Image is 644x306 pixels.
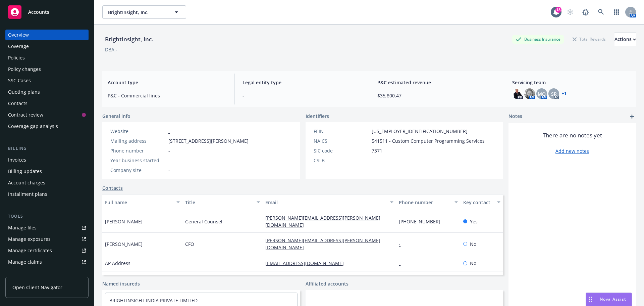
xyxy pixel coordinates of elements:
span: Servicing team [512,79,631,86]
a: Switch app [610,5,623,19]
a: Quoting plans [5,87,89,97]
div: DBA: - [105,46,117,53]
a: Manage certificates [5,245,89,256]
span: 541511 - Custom Computer Programming Services [372,137,485,144]
span: Account type [108,79,226,86]
button: Nova Assist [586,293,632,306]
div: Manage claims [8,257,42,267]
span: CFO [185,241,194,248]
div: Quoting plans [8,87,40,97]
div: Manage certificates [8,245,52,256]
div: NAICS [314,137,369,144]
a: +1 [562,92,567,96]
a: - [399,241,406,247]
span: P&C estimated revenue [377,79,496,86]
div: Policy changes [8,64,41,75]
span: BrightInsight, Inc. [108,9,166,16]
div: SIC code [314,147,369,154]
button: Phone number [396,194,460,210]
a: Named insureds [102,280,140,287]
a: Coverage gap analysis [5,121,89,132]
a: Overview [5,30,89,40]
div: Installment plans [8,189,47,200]
a: Manage BORs [5,268,89,279]
a: Contacts [102,184,123,191]
button: BrightInsight, Inc. [102,5,186,19]
img: photo [524,88,535,99]
a: - [168,128,170,134]
div: Business Insurance [512,35,564,43]
a: Invoices [5,155,89,165]
div: Actions [614,33,636,46]
span: Accounts [28,9,49,15]
span: - [168,147,170,154]
div: Full name [105,199,172,206]
div: Mailing address [110,137,166,144]
img: photo [512,88,523,99]
div: FEIN [314,128,369,135]
button: Full name [102,194,182,210]
div: CSLB [314,157,369,164]
a: [PERSON_NAME][EMAIL_ADDRESS][PERSON_NAME][DOMAIN_NAME] [265,237,380,251]
span: No [470,260,476,267]
div: Total Rewards [569,35,609,43]
a: Manage claims [5,257,89,267]
span: Notes [508,113,522,121]
div: Account charges [8,177,45,188]
span: Nova Assist [600,296,626,302]
div: Billing [5,145,89,152]
span: [PERSON_NAME] [105,241,143,248]
button: Actions [614,33,636,46]
a: Policies [5,52,89,63]
span: $35,800.47 [377,92,496,99]
span: AP Address [105,260,130,267]
span: - [168,157,170,164]
button: Key contact [461,194,503,210]
a: Coverage [5,41,89,52]
a: Installment plans [5,189,89,200]
a: Account charges [5,177,89,188]
a: Add new notes [555,147,589,155]
span: No [470,241,476,248]
div: Manage BORs [8,268,40,279]
div: Website [110,128,166,135]
a: - [399,260,406,266]
span: Legal entity type [243,79,361,86]
span: Open Client Navigator [12,284,62,291]
span: - [185,260,187,267]
span: General info [102,113,130,120]
div: BrightInsight, Inc. [102,35,156,44]
div: Manage files [8,222,37,233]
span: - [372,157,373,164]
span: MQ [538,90,546,97]
span: There are no notes yet [543,131,602,139]
button: Title [182,194,263,210]
div: Tools [5,213,89,220]
a: [PERSON_NAME][EMAIL_ADDRESS][PERSON_NAME][DOMAIN_NAME] [265,215,380,228]
div: Billing updates [8,166,42,177]
a: Manage exposures [5,234,89,245]
a: add [628,113,636,121]
span: - [168,167,170,174]
span: [US_EMPLOYER_IDENTIFICATION_NUMBER] [372,128,468,135]
a: BRIGHTINSIGHT INDIA PRIVATE LIMITED [109,297,198,304]
a: Manage files [5,222,89,233]
a: Report a Bug [579,5,592,19]
div: Email [265,199,386,206]
a: Policy changes [5,64,89,75]
div: Phone number [399,199,450,206]
div: Phone number [110,147,166,154]
div: Key contact [463,199,493,206]
div: 18 [555,7,561,13]
span: [PERSON_NAME] [105,218,143,225]
a: Affiliated accounts [306,280,348,287]
div: Year business started [110,157,166,164]
div: Policies [8,52,25,63]
div: Coverage gap analysis [8,121,58,132]
span: Identifiers [306,113,329,120]
div: Title [185,199,253,206]
a: Accounts [5,3,89,21]
span: General Counsel [185,218,222,225]
a: Start snowing [563,5,577,19]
